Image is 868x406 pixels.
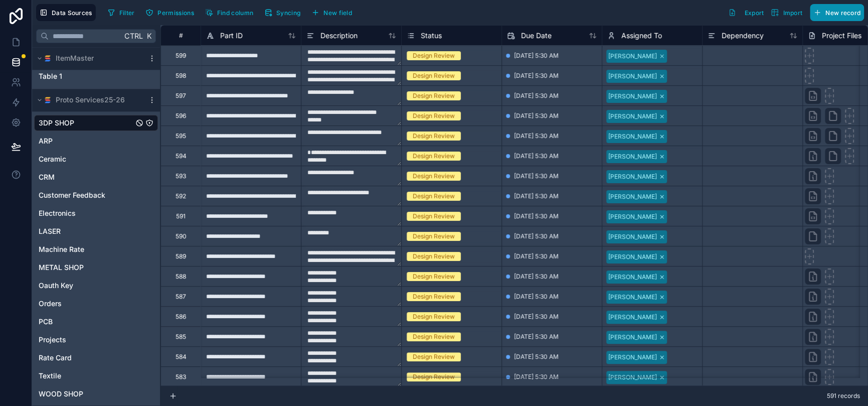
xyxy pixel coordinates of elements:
span: ItemMaster [56,53,94,63]
div: LASER [34,223,158,239]
span: Oauth Key [39,281,73,291]
div: Design Review [413,192,455,201]
div: 590 [176,232,187,240]
div: 585 [176,333,186,341]
span: Permissions [157,9,194,17]
span: Ceramic [39,154,66,164]
div: METAL SHOP [34,259,158,276]
a: New record [806,4,864,21]
div: Design Review [413,272,455,281]
div: 583 [176,373,186,381]
button: Permissions [142,5,197,20]
div: Textile [34,368,158,384]
span: Assigned To [621,31,662,41]
div: 596 [176,112,186,120]
button: Filter [104,5,138,20]
span: Part ID [220,31,243,41]
div: [PERSON_NAME] [608,252,657,261]
div: 598 [176,72,186,80]
div: [PERSON_NAME] [608,172,657,181]
div: Design Review [413,232,455,241]
span: Import [783,9,802,17]
span: 3DP SHOP [39,118,74,128]
span: WOOD SHOP [39,389,83,399]
div: [PERSON_NAME] [608,313,657,322]
span: 591 records [827,392,860,400]
div: ARP [34,133,158,149]
div: Table 1 [34,68,158,84]
span: Syncing [276,9,300,17]
span: Export [744,9,764,17]
span: K [145,33,152,40]
span: Data Sources [52,9,92,17]
div: Oauth Key [34,278,158,294]
span: PCB [39,317,53,327]
div: [PERSON_NAME] [608,273,657,282]
div: Machine Rate [34,241,158,257]
span: [DATE] 5:30 AM [514,333,559,341]
span: [DATE] 5:30 AM [514,112,559,120]
div: [PERSON_NAME] [608,52,657,61]
span: Orders [39,299,62,309]
div: Rate Card [34,350,158,366]
span: [DATE] 5:30 AM [514,192,559,200]
div: PCB [34,314,158,330]
div: [PERSON_NAME] [608,232,657,241]
div: WOOD SHOP [34,386,158,402]
span: Description [320,31,358,41]
div: [PERSON_NAME] [608,333,657,342]
span: [DATE] 5:30 AM [514,353,559,361]
div: Design Review [413,111,455,120]
a: Permissions [142,5,201,20]
div: Design Review [413,71,455,80]
div: # [168,32,193,39]
span: Machine Rate [39,244,84,254]
button: Data Sources [36,4,96,21]
span: METAL SHOP [39,262,84,273]
div: 595 [176,132,186,140]
div: [PERSON_NAME] [608,152,657,161]
div: Customer Feedback [34,187,158,203]
span: Rate Card [39,353,72,363]
div: 592 [176,192,186,200]
div: CRM [34,169,158,185]
div: Design Review [413,212,455,221]
div: 3DP SHOP [34,115,158,131]
div: 591 [176,212,186,220]
img: SmartSuite logo [44,96,52,104]
div: [PERSON_NAME] [608,132,657,141]
span: CRM [39,172,55,182]
button: New field [308,5,356,20]
button: SmartSuite logoItemMaster [34,51,144,65]
span: [DATE] 5:30 AM [514,232,559,240]
div: 587 [176,293,186,301]
span: Electronics [39,208,76,218]
span: Dependency [722,31,764,41]
span: [DATE] 5:30 AM [514,212,559,220]
div: 588 [176,273,186,281]
div: Orders [34,296,158,312]
button: New record [810,4,864,21]
span: [DATE] 5:30 AM [514,72,559,80]
button: SmartSuite logoProto Services25-26 [34,93,144,107]
div: Design Review [413,332,455,341]
span: New field [323,9,352,17]
div: Design Review [413,152,455,161]
span: [DATE] 5:30 AM [514,92,559,100]
span: Find column [217,9,253,17]
div: 593 [176,172,186,180]
span: [DATE] 5:30 AM [514,293,559,301]
span: Projects [39,335,66,345]
div: Design Review [413,131,455,141]
div: Design Review [413,312,455,321]
div: [PERSON_NAME] [608,112,657,121]
div: Design Review [413,172,455,181]
div: 589 [176,252,186,260]
span: Customer Feedback [39,190,105,200]
div: Design Review [413,91,455,100]
a: Syncing [261,5,308,20]
div: Design Review [413,372,455,381]
div: [PERSON_NAME] [608,373,657,382]
div: 594 [176,152,187,160]
span: [DATE] 5:30 AM [514,252,559,260]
